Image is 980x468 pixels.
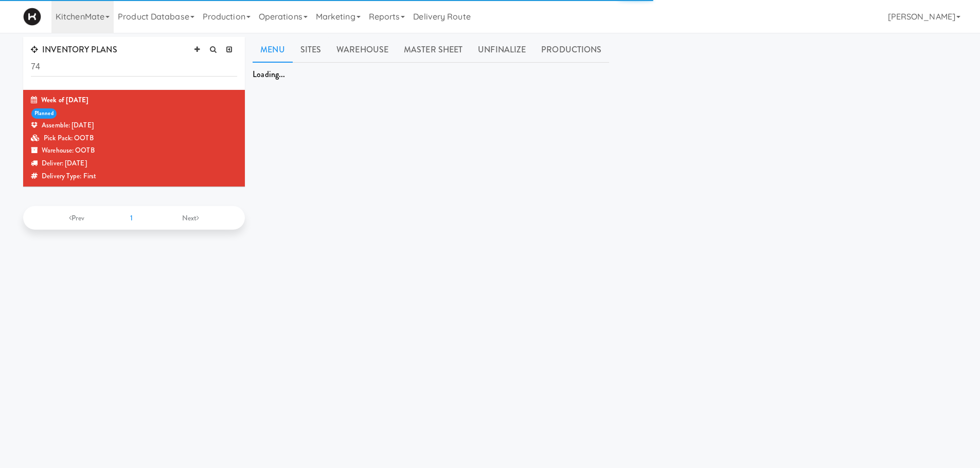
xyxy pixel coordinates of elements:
[23,90,245,186] li: Week of [DATE]plannedAssemble: [DATE]Pick Pack: OOTBWarehouse: OOTBDeliver: [DATE]Delivery Type: ...
[470,37,533,63] a: Unfinalize
[293,37,329,63] a: Sites
[130,213,133,223] span: 1
[31,44,117,55] span: INVENTORY PLANS
[329,37,396,63] a: Warehouse
[31,108,57,119] div: planned
[31,170,237,183] div: Delivery Type: First
[253,68,285,80] span: Loading...
[31,119,237,132] div: Assemble: [DATE]
[23,8,41,26] img: Micromart
[31,157,237,170] div: Deliver: [DATE]
[31,132,237,145] div: Pick Pack: OOTB
[396,37,470,63] a: Master Sheet
[533,37,609,63] a: Productions
[31,58,237,77] input: Search Inventory Plans
[31,144,237,157] div: Warehouse: OOTB
[253,37,292,63] a: Menu
[31,94,237,107] div: Week of [DATE]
